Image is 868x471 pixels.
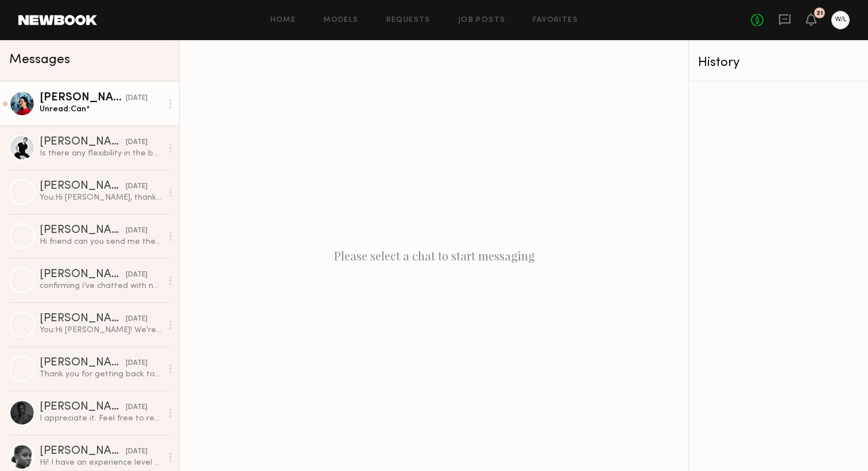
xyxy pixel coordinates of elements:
[698,56,859,69] div: History
[40,402,126,413] div: [PERSON_NAME]
[40,413,162,424] div: I appreciate it. Feel free to reach out and I’ll keep my eye on the platform.
[533,17,578,24] a: Favorites
[126,93,148,104] div: [DATE]
[180,40,688,471] div: Please select a chat to start messaging
[40,104,162,115] div: Unread: Can*
[126,225,148,236] div: [DATE]
[386,17,431,24] a: Requests
[126,446,148,457] div: [DATE]
[126,270,148,281] div: [DATE]
[9,53,70,67] span: Messages
[40,225,126,236] div: [PERSON_NAME]
[40,269,126,281] div: [PERSON_NAME]
[126,137,148,148] div: [DATE]
[40,313,126,325] div: [PERSON_NAME]
[40,369,162,380] div: Thank you for getting back to me, I can keep the soft hold but would need to know 24hrs before ha...
[40,181,126,192] div: [PERSON_NAME]
[323,17,358,24] a: Models
[40,192,162,203] div: You: Hi [PERSON_NAME], thanks for letting me know. Good luck with the job!
[126,314,148,325] div: [DATE]
[40,137,126,148] div: [PERSON_NAME]
[40,236,162,247] div: Hi friend can you send me the video or stills, I saw a sponsored commercial come out! I’d love to...
[40,446,126,457] div: [PERSON_NAME]
[270,17,296,24] a: Home
[40,92,126,104] div: [PERSON_NAME]
[40,281,162,291] div: confirming i’ve chatted with newbook and they said everything was clear on their end!
[40,325,162,336] div: You: Hi [PERSON_NAME]! We're emailing with Newbook to get your fee released. Can you confirm the ...
[458,17,506,24] a: Job Posts
[40,357,126,369] div: [PERSON_NAME]
[126,358,148,369] div: [DATE]
[126,181,148,192] div: [DATE]
[40,148,162,159] div: Is there any flexibility in the budget? My day rate is generally 1,500 minimum.
[126,402,148,413] div: [DATE]
[40,457,162,468] div: Hi! I have an experience level of 5. I’m do crossfit regularly and the rower is used frequently i...
[816,10,823,17] div: 21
